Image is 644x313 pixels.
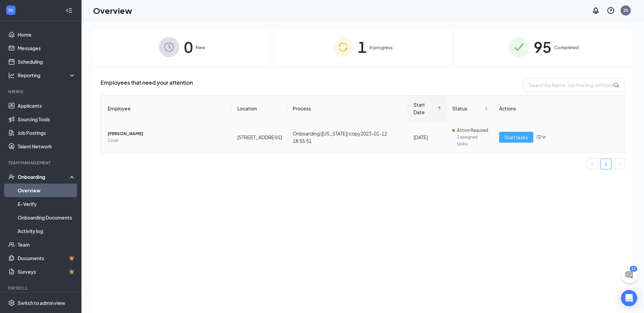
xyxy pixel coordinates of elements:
[18,126,76,140] a: Job Postings
[108,130,226,137] span: [PERSON_NAME]
[369,44,393,51] span: In progress
[8,173,15,180] svg: UserCheck
[536,134,541,140] span: bars
[287,122,408,153] td: Onboarding ([US_STATE]) copy2023-01-12 18:55:51
[18,173,70,180] div: Onboarding
[8,285,74,291] div: Payroll
[541,135,546,140] span: down
[18,197,76,211] a: E-Verify
[100,78,193,92] span: Employees that need your attention
[457,134,488,147] span: 1 assigned tasks
[287,96,408,122] th: Process
[630,266,637,272] div: 23
[18,72,76,79] div: Reporting
[7,7,14,14] svg: WorkstreamLogo
[618,162,622,166] span: right
[413,133,441,141] div: [DATE]
[621,290,637,306] div: Open Intercom Messenger
[452,105,483,112] span: Status
[601,159,611,169] li: 1
[8,160,74,166] div: Team Management
[18,41,76,55] a: Messages
[523,78,625,92] input: Search by Name, Job Posting, or Process
[108,137,226,144] span: Cook
[18,184,76,197] a: Overview
[625,271,633,279] svg: ChatActive
[18,140,76,153] a: Talent Network
[587,159,598,169] li: Previous Page
[18,99,76,112] a: Applicants
[592,6,600,15] svg: Notifications
[494,96,625,122] th: Actions
[101,96,232,122] th: Employee
[184,35,193,59] span: 0
[196,44,205,51] span: New
[534,35,551,59] span: 95
[18,28,76,41] a: Home
[614,159,625,169] li: Next Page
[590,162,594,166] span: left
[18,55,76,68] a: Scheduling
[607,6,615,15] svg: QuestionInfo
[554,44,579,51] span: Completed
[18,211,76,224] a: Onboarding Documents
[623,7,628,13] div: 2S
[93,5,132,16] h1: Overview
[358,35,367,59] span: 1
[587,159,598,169] button: left
[499,132,533,143] button: Start tasks
[413,101,436,116] span: Start Date
[457,127,488,134] span: Action Required
[18,265,76,278] a: SurveysCrown
[8,89,74,95] div: Hiring
[601,159,611,169] a: 1
[66,7,72,14] svg: Collapse
[614,159,625,169] button: right
[504,133,528,141] span: Start tasks
[18,112,76,126] a: Sourcing Tools
[18,299,65,306] div: Switch to admin view
[232,96,287,122] th: Location
[447,96,494,122] th: Status
[18,224,76,238] a: Activity log
[621,267,637,283] button: ChatActive
[8,72,15,79] svg: Analysis
[18,238,76,251] a: Team
[8,299,15,306] svg: Settings
[18,251,76,265] a: DocumentsCrown
[232,122,287,153] td: [STREET_ADDRESS]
